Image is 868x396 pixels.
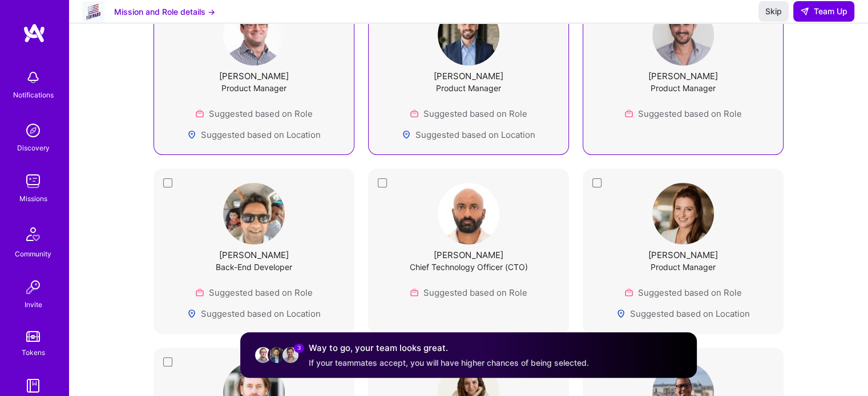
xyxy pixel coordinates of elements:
[223,4,285,66] img: User Avatar
[216,261,292,273] div: Back-End Developer
[22,119,45,142] img: discovery
[19,221,47,248] img: Community
[651,82,716,94] div: Product Manager
[410,288,419,297] img: Role icon
[410,287,527,299] div: Suggested based on Role
[410,261,528,273] div: Chief Technology Officer (CTO)
[13,89,54,101] div: Notifications
[438,4,499,66] img: User Avatar
[436,82,501,94] div: Product Manager
[82,1,105,23] img: Company Logo
[25,299,42,311] div: Invite
[402,130,411,139] img: Locations icon
[281,346,300,364] img: User profile
[438,183,499,244] img: User Avatar
[23,23,46,43] img: logo
[114,6,215,18] button: Mission and Role details →
[26,331,40,342] img: tokens
[624,108,742,120] div: Suggested based on Role
[402,129,535,141] div: Suggested based on Location
[294,344,304,353] span: 3
[15,248,51,260] div: Community
[651,261,716,273] div: Product Manager
[800,7,809,16] i: icon SendLight
[268,346,286,364] img: User profile
[410,108,527,120] div: Suggested based on Role
[221,82,286,94] div: Product Manager
[434,70,503,82] div: [PERSON_NAME]
[800,6,847,17] span: Team Up
[309,341,589,355] div: Way to go, your team looks great.
[17,142,50,154] div: Discovery
[410,109,419,118] img: Role icon
[195,109,204,118] img: Role icon
[616,309,625,318] img: Locations icon
[195,287,313,299] div: Suggested based on Role
[309,357,589,369] div: If your teammates accept, you will have higher chances of being selected.
[22,276,45,299] img: Invite
[187,308,321,320] div: Suggested based on Location
[793,1,854,22] button: Team Up
[219,249,289,261] div: [PERSON_NAME]
[624,288,633,297] img: Role icon
[254,346,272,364] img: User profile
[195,288,204,297] img: Role icon
[187,130,196,139] img: Locations icon
[624,109,633,118] img: Role icon
[22,66,45,89] img: bell
[648,249,718,261] div: [PERSON_NAME]
[616,308,750,320] div: Suggested based on Location
[19,193,47,205] div: Missions
[624,287,742,299] div: Suggested based on Role
[195,108,313,120] div: Suggested based on Role
[652,4,714,66] img: User Avatar
[648,70,718,82] div: [PERSON_NAME]
[758,1,789,22] button: Skip
[187,309,196,318] img: Locations icon
[187,129,321,141] div: Suggested based on Location
[223,183,285,244] img: User Avatar
[219,70,289,82] div: [PERSON_NAME]
[434,249,503,261] div: [PERSON_NAME]
[22,346,45,358] div: Tokens
[22,170,45,193] img: teamwork
[652,183,714,244] img: User Avatar
[765,6,782,17] span: Skip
